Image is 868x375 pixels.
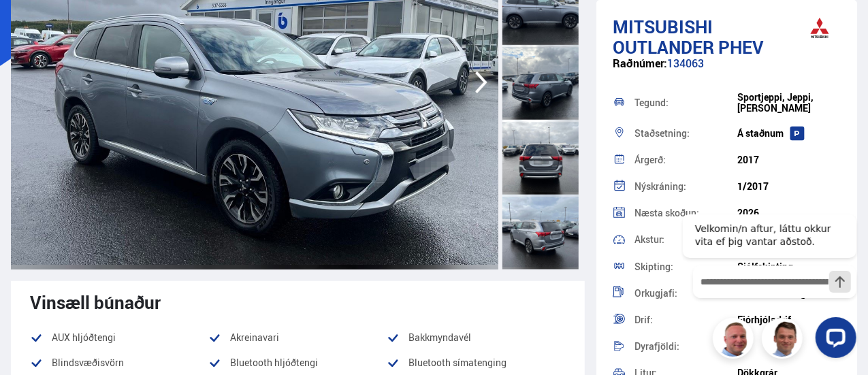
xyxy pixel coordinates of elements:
img: brand logo [792,7,847,49]
div: Staðsetning: [634,129,738,138]
li: Akreinavari [208,329,387,346]
div: Akstur: [634,235,738,244]
div: Skipting: [634,262,738,272]
div: 134063 [613,57,841,84]
li: Blindsvæðisvörn [30,355,208,371]
iframe: LiveChat chat widget [672,190,862,369]
li: Bluetooth símatenging [387,355,565,371]
span: Raðnúmer: [613,56,667,71]
div: 1/2017 [737,181,841,192]
div: Dyrafjöldi: [634,342,738,351]
li: Bluetooth hljóðtengi [208,355,387,371]
div: Orkugjafi: [634,289,738,298]
div: Næsta skoðun: [634,208,738,218]
li: AUX hljóðtengi [30,329,208,346]
div: Sportjeppi, Jeppi, [PERSON_NAME] [737,92,841,114]
div: Nýskráning: [634,182,738,191]
div: Drif: [634,315,738,325]
div: Á staðnum [737,128,841,139]
div: 2017 [737,154,841,165]
div: Árgerð: [634,155,738,165]
span: Mitsubishi [613,14,713,39]
div: Vinsæll búnaður [30,292,566,312]
div: Tegund: [634,98,738,108]
li: Bakkmyndavél [387,329,565,346]
span: Outlander PHEV [613,35,764,59]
